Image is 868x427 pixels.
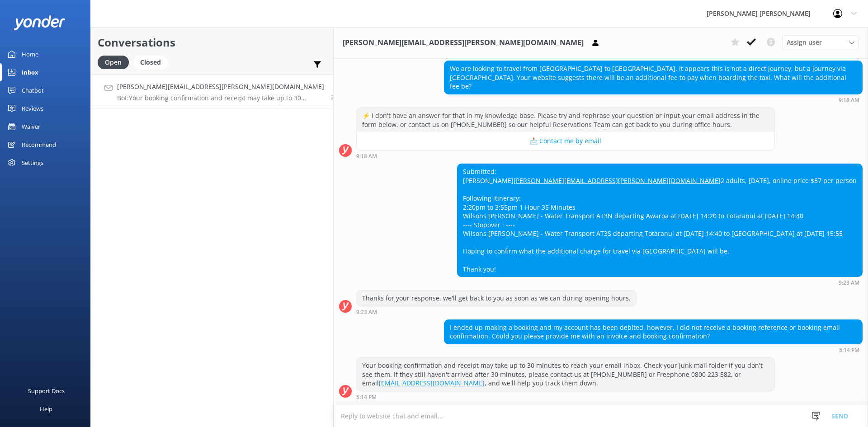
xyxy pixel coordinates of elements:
[91,75,333,108] a: [PERSON_NAME][EMAIL_ADDRESS][PERSON_NAME][DOMAIN_NAME]Bot:Your booking confirmation and receipt m...
[117,94,324,102] p: Bot: Your booking confirmation and receipt may take up to 30 minutes to reach your email inbox. C...
[14,15,66,30] img: yonder-white-logo.png
[357,132,774,150] button: 📩 Contact me by email
[444,320,862,344] div: I ended up making a booking and my account has been debited, however, I did not receive a booking...
[787,38,822,47] span: Assign user
[839,347,859,353] strong: 5:14 PM
[98,56,129,69] div: Open
[331,94,341,101] span: Sep 16 2025 05:14pm (UTC +12:00) Pacific/Auckland
[444,61,862,94] div: We are looking to travel from [GEOGRAPHIC_DATA] to [GEOGRAPHIC_DATA]. It appears this is not a di...
[356,154,377,159] strong: 9:18 AM
[514,176,721,185] a: [PERSON_NAME][EMAIL_ADDRESS][PERSON_NAME][DOMAIN_NAME]
[357,291,636,306] div: Thanks for your response, we'll get back to you as soon as we can during opening hours.
[22,136,56,154] div: Recommend
[22,99,43,117] div: Reviews
[444,347,863,353] div: Sep 16 2025 05:14pm (UTC +12:00) Pacific/Auckland
[457,279,863,286] div: Sep 16 2025 09:23am (UTC +12:00) Pacific/Auckland
[839,280,859,286] strong: 9:23 AM
[356,394,775,400] div: Sep 16 2025 05:14pm (UTC +12:00) Pacific/Auckland
[458,164,862,277] div: Submitted: [PERSON_NAME] 2 adults, [DATE], online price $57 per person Following itinerary: 2:20p...
[357,108,774,132] div: ⚡ I don't have an answer for that in my knowledge base. Please try and rephrase your question or ...
[22,45,38,63] div: Home
[98,57,133,67] a: Open
[357,358,774,391] div: Your booking confirmation and receipt may take up to 30 minutes to reach your email inbox. Check ...
[98,34,326,51] h2: Conversations
[782,35,859,50] div: Assign User
[356,153,775,159] div: Sep 16 2025 09:18am (UTC +12:00) Pacific/Auckland
[444,97,863,103] div: Sep 16 2025 09:18am (UTC +12:00) Pacific/Auckland
[40,400,52,418] div: Help
[379,379,485,387] a: [EMAIL_ADDRESS][DOMAIN_NAME]
[356,309,637,315] div: Sep 16 2025 09:23am (UTC +12:00) Pacific/Auckland
[22,154,43,172] div: Settings
[117,82,324,92] h4: [PERSON_NAME][EMAIL_ADDRESS][PERSON_NAME][DOMAIN_NAME]
[28,382,65,400] div: Support Docs
[133,56,168,69] div: Closed
[343,37,584,49] h3: [PERSON_NAME][EMAIL_ADDRESS][PERSON_NAME][DOMAIN_NAME]
[839,98,859,103] strong: 9:18 AM
[22,117,40,136] div: Waiver
[356,310,377,315] strong: 9:23 AM
[133,57,172,67] a: Closed
[22,81,44,99] div: Chatbot
[356,394,377,400] strong: 5:14 PM
[22,63,38,81] div: Inbox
